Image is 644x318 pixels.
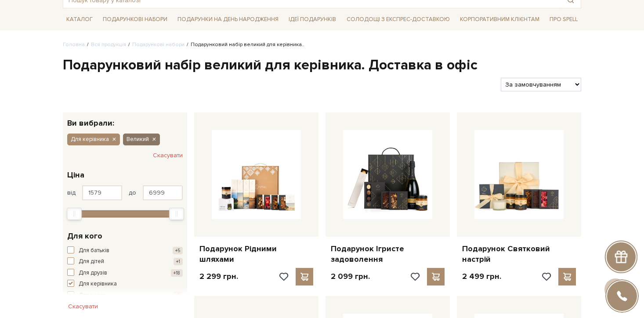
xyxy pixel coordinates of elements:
[99,13,171,26] span: Подарункові набори
[63,300,103,314] button: Скасувати
[169,208,184,220] div: Max
[67,269,183,278] button: Для друзів +18
[199,271,238,282] p: 2 299 грн.
[462,271,501,282] p: 2 499 грн.
[67,257,183,266] button: Для дітей +1
[63,41,85,48] a: Головна
[91,41,126,48] a: Вся продукція
[153,148,183,163] button: Скасувати
[174,13,282,26] span: Подарунки на День народження
[67,208,82,220] div: Min
[462,244,576,264] a: Подарунок Святковий настрій
[79,257,104,266] span: Для дітей
[174,258,183,265] span: +1
[173,247,183,254] span: +5
[67,291,183,300] button: Для колег +7
[129,189,136,197] span: до
[143,185,183,200] input: Ціна
[67,230,102,242] span: Для кого
[132,41,185,48] a: Подарункові набори
[123,134,160,145] button: Великий
[79,246,109,255] span: Для батьків
[331,244,445,264] a: Подарунок Ігристе задоволення
[82,185,122,200] input: Ціна
[546,13,581,26] span: Про Spell
[456,12,543,27] a: Корпоративним клієнтам
[343,12,453,27] a: Солодощі з експрес-доставкою
[71,135,109,143] span: Для керівника
[331,271,370,282] p: 2 099 грн.
[127,135,149,143] span: Великий
[67,280,183,289] button: Для керівника
[185,41,304,49] li: Подарунковий набір великий для керівника..
[67,169,84,181] span: Ціна
[285,13,340,26] span: Ідеї подарунків
[67,246,183,255] button: Для батьків +5
[63,56,581,75] h1: Подарунковий набір великий для керівника. Доставка в офіс
[63,112,187,127] div: Ви вибрали:
[63,13,96,26] span: Каталог
[171,269,183,277] span: +18
[67,134,120,145] button: Для керівника
[199,244,313,264] a: Подарунок Рідними шляхами
[67,189,76,197] span: від
[79,291,106,300] span: Для колег
[79,269,107,278] span: Для друзів
[173,292,183,299] span: +7
[79,280,117,289] span: Для керівника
